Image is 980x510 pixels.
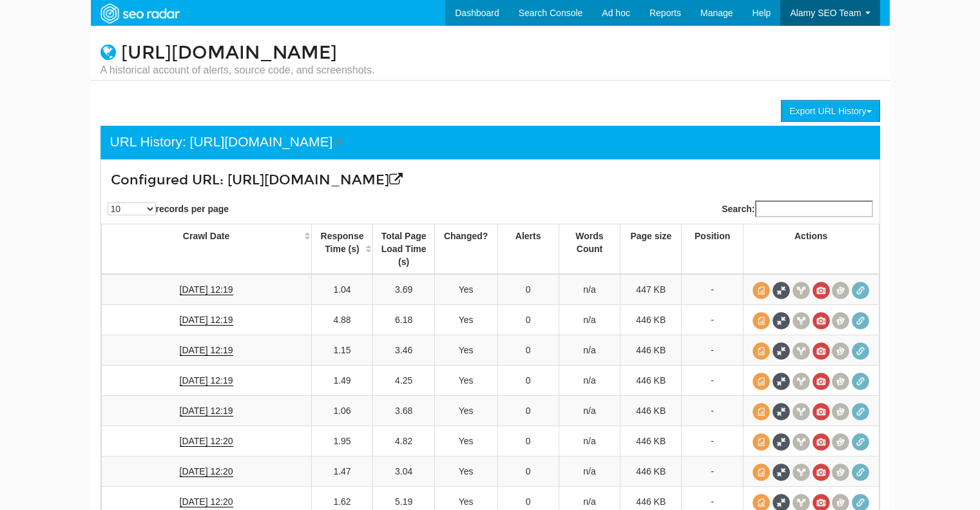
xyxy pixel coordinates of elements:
[753,342,770,360] span: View source
[497,396,559,426] td: 0
[812,282,830,299] span: View screenshot
[497,305,559,335] td: 0
[180,466,233,477] a: [DATE] 12:20
[753,373,770,390] span: View source
[722,201,872,217] label: Search:
[180,406,233,417] a: [DATE] 12:19
[559,426,620,456] td: n/a
[620,274,682,305] td: 447 KB
[108,202,156,215] select: records per page
[682,396,743,426] td: -
[793,433,810,451] span: View headers
[793,312,810,329] span: View headers
[812,464,830,481] span: View screenshot
[373,366,434,396] td: 4.25
[111,173,740,188] h3: Configured URL: [URL][DOMAIN_NAME]
[620,224,682,275] th: Page size
[649,8,681,18] span: Reports
[793,342,810,360] span: View headers
[110,132,343,153] div: URL History: [URL][DOMAIN_NAME]
[812,312,830,329] span: View screenshot
[434,305,497,335] td: Yes
[559,274,620,305] td: n/a
[497,456,559,487] td: 0
[559,456,620,487] td: n/a
[812,373,830,390] span: View screenshot
[793,464,810,481] span: View headers
[373,224,434,275] th: Total Page Load Time (s)
[559,366,620,396] td: n/a
[373,396,434,426] td: 3.68
[311,426,373,456] td: 1.95
[793,373,810,390] span: View headers
[832,373,849,390] span: Compare screenshots
[497,224,559,275] th: Alerts
[793,282,810,299] span: View headers
[812,433,830,451] span: View screenshot
[434,426,497,456] td: Yes
[497,274,559,305] td: 0
[620,396,682,426] td: 446 KB
[434,396,497,426] td: Yes
[311,305,373,335] td: 4.88
[620,366,682,396] td: 446 KB
[602,8,630,18] span: Ad hoc
[180,436,233,447] a: [DATE] 12:20
[101,224,311,275] th: Crawl Date: activate to sort column ascending
[180,345,233,356] a: [DATE] 12:19
[773,282,790,299] span: Full Source Diff
[95,2,184,25] img: SEORadar
[753,282,770,299] span: View source
[753,464,770,481] span: View source
[682,335,743,366] td: -
[793,403,810,420] span: View headers
[311,456,373,487] td: 1.47
[812,342,830,360] span: View screenshot
[682,456,743,487] td: -
[108,202,229,215] label: records per page
[832,342,849,360] span: Compare screenshots
[620,305,682,335] td: 446 KB
[781,100,879,122] button: Export URL History
[497,335,559,366] td: 0
[773,403,790,420] span: Full Source Diff
[180,496,233,507] a: [DATE] 12:20
[559,396,620,426] td: n/a
[773,342,790,360] span: Full Source Diff
[753,433,770,451] span: View source
[497,426,559,456] td: 0
[434,335,497,366] td: Yes
[682,274,743,305] td: -
[497,366,559,396] td: 0
[559,335,620,366] td: n/a
[682,224,743,275] th: Position
[753,312,770,329] span: View source
[832,282,849,299] span: Compare screenshots
[682,366,743,396] td: -
[101,63,375,77] small: A historical account of alerts, source code, and screenshots.
[812,403,830,420] span: View screenshot
[620,456,682,487] td: 446 KB
[620,335,682,366] td: 446 KB
[753,8,771,18] span: Help
[180,315,233,326] a: [DATE] 12:19
[434,456,497,487] td: Yes
[773,312,790,329] span: Full Source Diff
[852,342,869,360] span: Redirect chain
[700,8,733,18] span: Manage
[682,426,743,456] td: -
[180,375,233,386] a: [DATE] 12:19
[773,433,790,451] span: Full Source Diff
[373,305,434,335] td: 6.18
[519,8,583,18] span: Search Console
[773,464,790,481] span: Full Source Diff
[852,433,869,451] span: Redirect chain
[755,201,873,217] input: Search:
[790,8,861,18] span: Alamy SEO Team
[852,282,869,299] span: Redirect chain
[373,456,434,487] td: 3.04
[373,426,434,456] td: 4.82
[121,42,337,64] a: [URL][DOMAIN_NAME]
[559,224,620,275] th: Words Count
[434,274,497,305] td: Yes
